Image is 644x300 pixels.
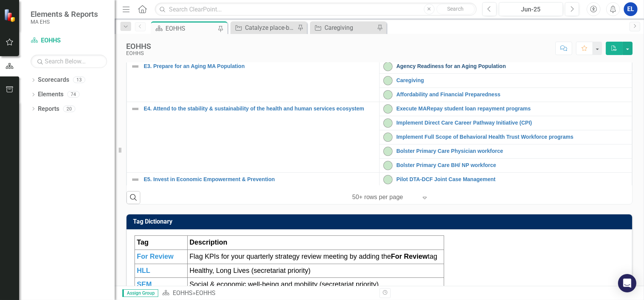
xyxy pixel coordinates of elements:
[396,106,628,112] a: Execute MARepay student loan repayment programs
[447,6,464,12] span: Search
[173,289,193,297] a: EOHHS
[31,55,107,68] input: Search Below...
[383,175,393,184] img: On-track
[383,62,393,71] img: On-track
[131,104,140,114] img: Not Defined
[383,147,393,156] img: On-track
[137,267,150,274] span: HLL
[383,118,393,128] img: On-track
[131,62,140,71] img: Not Defined
[31,36,107,45] a: EOHHS
[31,19,98,25] small: MA EHS
[396,120,628,126] a: Implement Direct Care Career Pathway Initiative (CPI)
[162,289,374,298] div: »
[391,253,428,260] strong: For Review
[383,133,393,142] img: On-track
[396,162,628,168] a: Bolster Primary Care BH/ NP workforce
[324,23,375,32] div: Caregiving
[190,281,379,288] span: Social & economic well-being and mobility (secretariat priority)
[379,73,632,88] td: Double-Click to Edit Right Click for Context Menu
[144,177,375,182] a: E5. Invest in Economic Empowerment & Prevention
[499,2,563,16] button: Jun-25
[155,3,476,16] input: Search ClearPoint...
[144,106,375,112] a: E4. Attend to the stability & sustainability of the health and human services ecosystem
[396,134,628,140] a: Implement Full Scope of Behavioral Health Trust Workforce programs
[396,177,628,182] a: Pilot DTA-DCF Joint Case Management
[31,10,98,19] span: Elements & Reports
[624,2,638,16] button: EL
[137,238,149,246] strong: Tag
[126,42,151,50] div: EOHHS
[122,289,158,297] span: Assign Group
[190,267,311,274] span: Healthy, Long Lives (secretariat priority)
[383,104,393,114] img: On-track
[190,253,437,260] span: Flag KPIs for your quarterly strategy review meeting by adding the tag
[245,23,295,32] div: Catalyze place-based health equity strategy
[383,76,393,85] img: On-track
[396,92,628,97] a: Affordability and Financial Preparedness
[126,50,151,56] div: EOHHS
[501,5,561,14] div: Jun-25
[618,274,636,292] div: Open Intercom Messenger
[396,78,628,83] a: Caregiving
[396,148,628,154] a: Bolster Primary Care Physician workforce
[131,175,140,184] img: Not Defined
[137,281,152,288] span: SEM
[63,105,75,112] div: 20
[196,289,216,297] div: EOHHS
[232,23,295,32] a: Catalyze place-based health equity strategy
[383,161,393,170] img: On-track
[190,238,227,246] span: Description
[312,23,375,32] a: Caregiving
[67,91,79,98] div: 74
[133,218,628,225] h3: Tag Dictionary
[436,4,475,15] button: Search
[383,90,393,99] img: On-track
[4,8,18,22] img: ClearPoint Strategy
[38,90,63,99] a: Elements
[38,105,59,114] a: Reports
[165,24,216,33] div: EOHHS
[73,77,85,83] div: 13
[137,253,174,260] span: For Review
[38,76,69,84] a: Scorecards
[396,63,628,69] a: Agency Readiness for an Aging Population
[144,63,375,69] a: E3. Prepare for an Aging MA Population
